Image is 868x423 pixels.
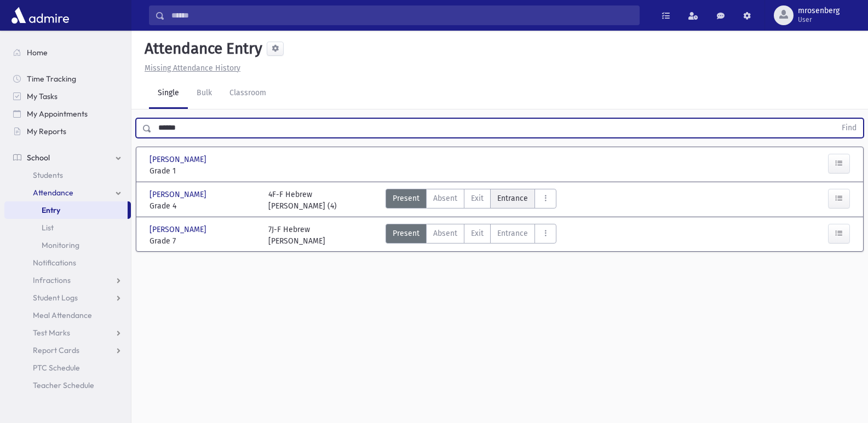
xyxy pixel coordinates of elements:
[798,7,840,15] span: mrosenberg
[798,15,840,24] span: User
[386,189,556,212] div: AttTypes
[4,341,131,359] a: Report Cards
[433,193,457,204] span: Absent
[145,63,240,73] u: Missing Attendance History
[150,189,209,200] span: [PERSON_NAME]
[4,359,131,376] a: PTC Schedule
[33,310,92,320] span: Meal Attendance
[33,170,63,180] span: Students
[27,153,50,163] span: School
[386,224,556,247] div: AttTypes
[150,200,257,212] span: Grade 4
[33,363,80,373] span: PTC Schedule
[268,224,325,247] div: 7J-F Hebrew [PERSON_NAME]
[268,189,337,212] div: 4F-F Hebrew [PERSON_NAME] (4)
[4,149,131,166] a: School
[140,63,240,73] a: Missing Attendance History
[433,228,457,239] span: Absent
[42,223,54,233] span: List
[27,74,76,84] span: Time Tracking
[4,219,131,236] a: List
[497,193,528,204] span: Entrance
[150,154,209,165] span: [PERSON_NAME]
[221,78,275,109] a: Classroom
[4,376,131,394] a: Teacher Schedule
[393,193,419,204] span: Present
[4,184,131,201] a: Attendance
[4,236,131,254] a: Monitoring
[27,91,58,101] span: My Tasks
[42,240,79,250] span: Monitoring
[471,228,484,239] span: Exit
[33,345,79,355] span: Report Cards
[4,44,131,61] a: Home
[4,201,128,219] a: Entry
[9,4,72,26] img: AdmirePro
[497,228,528,239] span: Entrance
[835,119,863,137] button: Find
[4,123,131,140] a: My Reports
[4,306,131,324] a: Meal Attendance
[4,88,131,105] a: My Tasks
[4,324,131,341] a: Test Marks
[4,105,131,123] a: My Appointments
[33,380,94,390] span: Teacher Schedule
[150,224,209,235] span: [PERSON_NAME]
[393,228,419,239] span: Present
[140,39,262,58] h5: Attendance Entry
[27,48,48,57] span: Home
[165,5,639,25] input: Search
[149,78,188,109] a: Single
[4,70,131,88] a: Time Tracking
[33,188,73,198] span: Attendance
[4,254,131,271] a: Notifications
[33,328,70,338] span: Test Marks
[4,271,131,289] a: Infractions
[27,109,88,119] span: My Appointments
[4,289,131,306] a: Student Logs
[27,126,66,136] span: My Reports
[150,235,257,247] span: Grade 7
[42,205,60,215] span: Entry
[188,78,221,109] a: Bulk
[150,165,257,177] span: Grade 1
[33,275,71,285] span: Infractions
[4,166,131,184] a: Students
[33,293,78,303] span: Student Logs
[471,193,484,204] span: Exit
[33,258,76,268] span: Notifications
